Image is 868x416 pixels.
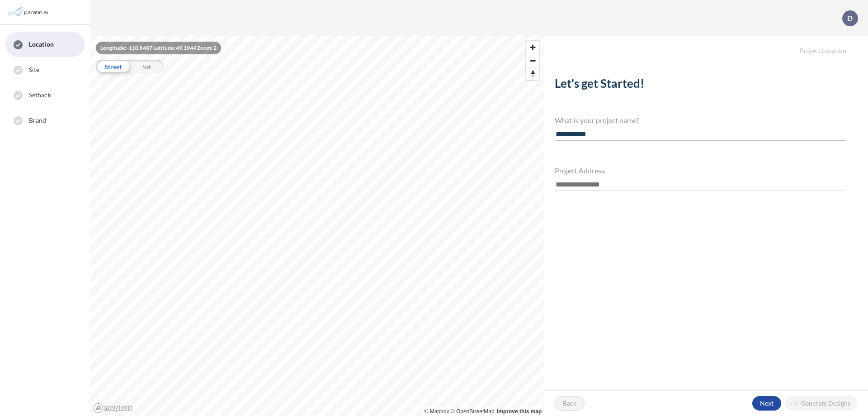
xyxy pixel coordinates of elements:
[526,54,539,67] button: Zoom out
[526,67,539,80] span: Reset bearing to north
[555,166,846,175] h4: Project Address
[544,36,868,55] h5: Project Location
[847,14,853,22] p: D
[96,42,221,54] div: Longitude: -110.8407 Latitude: 49.1044 Zoom: 2
[29,116,47,125] span: Brand
[526,67,539,80] button: Reset bearing to north
[29,91,51,100] span: Setback
[555,77,846,94] h2: Let's get Started!
[90,36,544,416] canvas: Map
[425,408,449,415] a: Mapbox
[93,403,133,413] a: Mapbox homepage
[526,41,539,54] button: Zoom in
[451,408,495,415] a: OpenStreetMap
[752,396,781,411] button: Next
[497,408,542,415] a: Improve this map
[96,60,130,73] div: Street
[7,4,51,20] img: Parafin
[555,116,846,124] h4: What is your project name?
[29,65,39,74] span: Site
[130,60,164,73] div: Sat
[760,399,774,408] p: Next
[29,40,54,49] span: Location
